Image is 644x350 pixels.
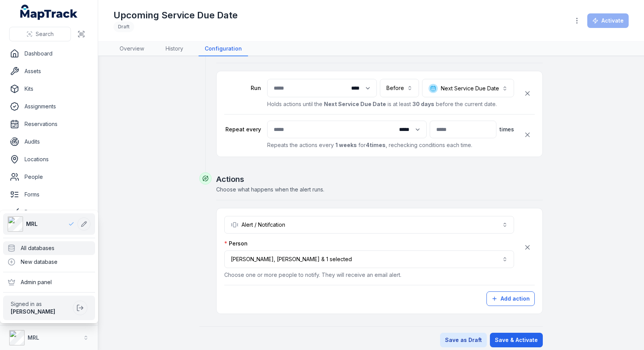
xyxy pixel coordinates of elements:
[28,334,39,341] strong: MRL
[3,275,95,289] div: Admin panel
[3,241,95,255] div: All databases
[26,220,38,228] span: MRL
[11,308,55,315] strong: [PERSON_NAME]
[11,300,70,308] span: Signed in as
[3,255,95,269] div: New database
